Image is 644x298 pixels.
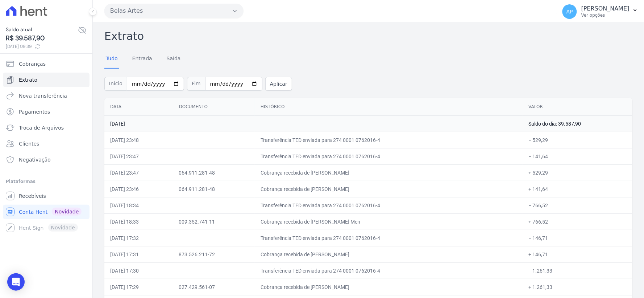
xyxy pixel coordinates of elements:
div: Plataformas [6,177,87,186]
a: Clientes [3,136,90,151]
nav: Sidebar [6,57,87,235]
td: 027.429.561-07 [173,279,255,295]
td: Cobrança recebida de [PERSON_NAME] [255,164,523,181]
span: Troca de Arquivos [19,124,64,131]
td: [DATE] 23:48 [104,132,173,148]
span: Pagamentos [19,108,50,115]
td: [DATE] 17:32 [104,230,173,246]
td: Transferência TED enviada para 274 0001 0762016-4 [255,132,523,148]
td: [DATE] 17:30 [104,262,173,279]
td: − 1.261,33 [523,262,632,279]
td: 064.911.281-48 [173,181,255,197]
span: Negativação [19,156,51,163]
td: + 146,71 [523,246,632,262]
p: [PERSON_NAME] [581,5,630,12]
th: Histórico [255,98,523,116]
th: Valor [523,98,632,116]
td: [DATE] 23:47 [104,148,173,164]
td: 064.911.281-48 [173,164,255,181]
td: Cobrança recebida de [PERSON_NAME] [255,279,523,295]
td: [DATE] 18:33 [104,213,173,230]
td: + 766,52 [523,213,632,230]
a: Tudo [104,50,119,69]
a: Cobranças [3,57,90,71]
button: AP [PERSON_NAME] Ver opções [557,1,644,22]
td: [DATE] 17:31 [104,246,173,262]
td: Cobrança recebida de [PERSON_NAME] Men [255,213,523,230]
td: 009.352.741-11 [173,213,255,230]
td: Transferência TED enviada para 274 0001 0762016-4 [255,262,523,279]
td: + 529,29 [523,164,632,181]
td: Transferência TED enviada para 274 0001 0762016-4 [255,148,523,164]
td: 873.526.211-72 [173,246,255,262]
button: Aplicar [265,77,292,91]
td: [DATE] 18:34 [104,197,173,213]
a: Troca de Arquivos [3,121,90,135]
td: Transferência TED enviada para 274 0001 0762016-4 [255,230,523,246]
a: Entrada [131,50,154,69]
td: [DATE] 23:47 [104,164,173,181]
span: Início [104,77,127,91]
span: Clientes [19,140,39,147]
span: [DATE] 09:39 [6,43,78,50]
span: Extrato [19,76,37,83]
td: [DATE] 17:29 [104,279,173,295]
td: − 766,52 [523,197,632,213]
span: R$ 39.587,90 [6,33,78,43]
a: Extrato [3,73,90,87]
td: + 141,64 [523,181,632,197]
a: Negativação [3,152,90,167]
span: Cobranças [19,60,46,68]
td: − 141,64 [523,148,632,164]
td: Cobrança recebida de [PERSON_NAME] [255,181,523,197]
th: Documento [173,98,255,116]
td: Transferência TED enviada para 274 0001 0762016-4 [255,197,523,213]
td: + 1.261,33 [523,279,632,295]
a: Saída [165,50,182,69]
span: Fim [187,77,205,91]
a: Conta Hent Novidade [3,205,90,219]
a: Pagamentos [3,105,90,119]
span: AP [566,9,573,14]
span: Recebíveis [19,192,46,200]
a: Recebíveis [3,189,90,203]
span: Novidade [52,208,82,216]
td: [DATE] [104,115,523,132]
button: Belas Artes [104,4,244,18]
td: [DATE] 23:46 [104,181,173,197]
td: − 529,29 [523,132,632,148]
span: Nova transferência [19,92,67,99]
a: Nova transferência [3,89,90,103]
span: Conta Hent [19,208,47,216]
p: Ver opções [581,12,630,18]
div: Open Intercom Messenger [7,273,25,291]
td: Saldo do dia: 39.587,90 [523,115,632,132]
td: − 146,71 [523,230,632,246]
td: Cobrança recebida de [PERSON_NAME] [255,246,523,262]
th: Data [104,98,173,116]
h2: Extrato [104,28,632,44]
span: Saldo atual [6,26,78,33]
